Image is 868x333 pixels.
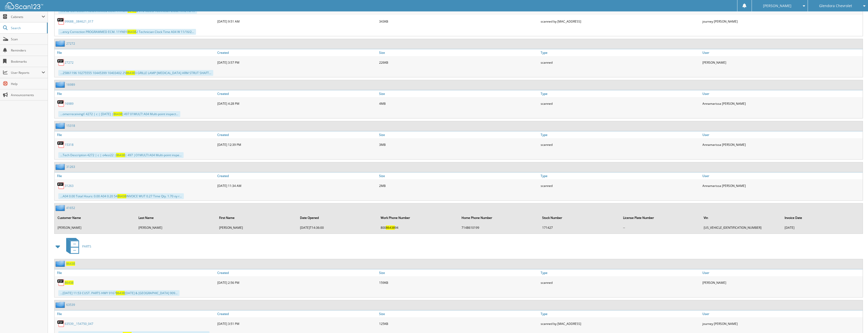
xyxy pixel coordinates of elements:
[136,213,216,223] th: Last Name
[378,16,539,26] div: 343KB
[65,184,74,188] a: 31263
[539,139,701,150] div: scanned
[378,277,539,288] div: 159KB
[539,90,701,97] a: Type
[56,122,66,129] img: folder2.png
[297,213,378,223] th: Date Opened
[701,172,863,179] a: User
[56,260,66,267] img: folder2.png
[55,49,216,56] a: File
[216,16,378,26] div: [DATE] 9:51 AM
[539,172,701,179] a: Type
[216,277,378,288] div: [DATE] 2:56 PM
[58,70,213,76] div: ...25861196 10275555 10445399 10403402 25 3 GRILLE LAMP [MEDICAL_DATA] ARM STRUT SHAFT...
[57,141,65,148] img: PDF.png
[82,244,91,249] span: PARTS
[539,181,701,191] div: scanned
[11,37,45,41] span: Scan
[56,40,66,47] img: folder2.png
[819,4,852,7] span: Glendora Chevrolet
[63,236,91,256] a: PARTS
[57,17,65,25] img: PDF.png
[57,279,65,286] img: PDF.png
[55,310,216,317] a: File
[216,90,378,97] a: Created
[701,319,863,329] div: journey [PERSON_NAME]
[55,90,216,97] a: File
[57,320,65,327] img: PDF.png
[11,26,44,30] span: Search
[66,82,75,87] a: 16989
[216,172,378,179] a: Created
[378,57,539,67] div: 226KB
[55,213,135,223] th: Customer Name
[297,223,378,232] td: [DATE]T14:36:00
[378,223,458,232] td: 800 94
[539,310,701,317] a: Type
[540,223,620,232] td: 171427
[378,319,539,329] div: 125KB
[540,213,620,223] th: Stock Number
[621,213,701,223] th: License Plate Number
[65,281,74,285] a: 86438
[378,181,539,191] div: 2MB
[701,98,863,109] div: Annamarissa [PERSON_NAME]
[539,16,701,26] div: scanned by [MAC_ADDRESS]
[378,213,458,223] th: Work Phone Number
[57,182,65,189] img: PDF.png
[539,49,701,56] a: Type
[701,223,782,232] td: [US_VEHICLE_IDENTIFICATION_NUMBER]
[701,269,863,276] a: User
[782,213,862,223] th: Invoice Date
[65,101,74,106] a: 16989
[621,223,701,232] td: --
[56,205,66,211] img: folder2.png
[136,223,216,232] td: [PERSON_NAME]
[11,15,42,19] span: Cabinets
[539,269,701,276] a: Type
[216,319,378,329] div: [DATE] 3:51 PM
[11,82,45,86] span: Help
[58,29,196,35] div: ...ency Correction PROGRAMMED ECM. 11YN91 2 Technician Clock Time A04 W 11/16/2...
[217,213,297,223] th: First Name
[216,98,378,109] div: [DATE] 4:28 PM
[58,111,180,117] div: ...omerreceiving¢ 4272 | c | [DATE] | ] 497 01MULT! A04 Multi-point inspect...
[116,291,125,295] span: 86438
[11,48,45,52] span: Reminders
[57,100,65,107] img: PDF.png
[701,277,863,288] div: [PERSON_NAME]
[701,131,863,138] a: User
[58,193,184,199] div: ...A04 0.00 Total Hours: 0.00 A04 0.20 54 INVOICE WUT 0.27 Time Qty. 1.70 oy r...
[701,213,782,223] th: Vin
[216,49,378,56] a: Created
[57,59,65,66] img: PDF.png
[216,269,378,276] a: Created
[539,57,701,67] div: scanned
[701,57,863,67] div: [PERSON_NAME]
[539,319,701,329] div: scanned by [MAC_ADDRESS]
[65,322,93,326] a: 63539__154750_047
[701,139,863,150] div: Annamarissa [PERSON_NAME]
[843,309,868,333] div: Chat Widget
[701,16,863,26] div: journey [PERSON_NAME]
[378,139,539,150] div: 3MB
[378,131,539,138] a: Size
[378,49,539,56] a: Size
[378,269,539,276] a: Size
[66,165,75,169] a: 31263
[216,181,378,191] div: [DATE] 11:34 AM
[459,213,539,223] th: Home Phone Number
[5,2,43,9] img: scan123-logo-white.svg
[539,131,701,138] a: Type
[55,172,216,179] a: File
[701,181,863,191] div: Annamarissa [PERSON_NAME]
[66,261,75,266] a: 86438
[701,49,863,56] a: User
[763,4,791,7] span: [PERSON_NAME]
[216,57,378,67] div: [DATE] 3:57 PM
[66,41,75,46] a: 27272
[378,310,539,317] a: Size
[782,223,862,232] td: [DATE]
